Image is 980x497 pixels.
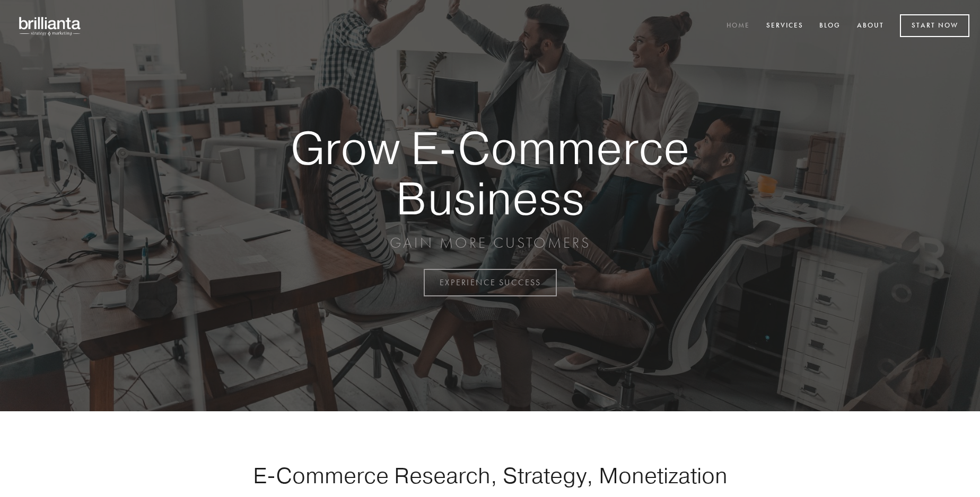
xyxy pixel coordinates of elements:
p: GAIN MORE CUSTOMERS [253,233,727,252]
img: brillianta - research, strategy, marketing [11,11,90,41]
strong: Grow E-Commerce Business [253,123,727,223]
a: Blog [812,17,847,35]
h1: E-Commerce Research, Strategy, Monetization [220,462,760,489]
a: Home [720,17,757,35]
a: Start Now [900,14,969,37]
a: Services [759,17,810,35]
a: EXPERIENCE SUCCESS [424,269,557,296]
a: About [850,17,891,35]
